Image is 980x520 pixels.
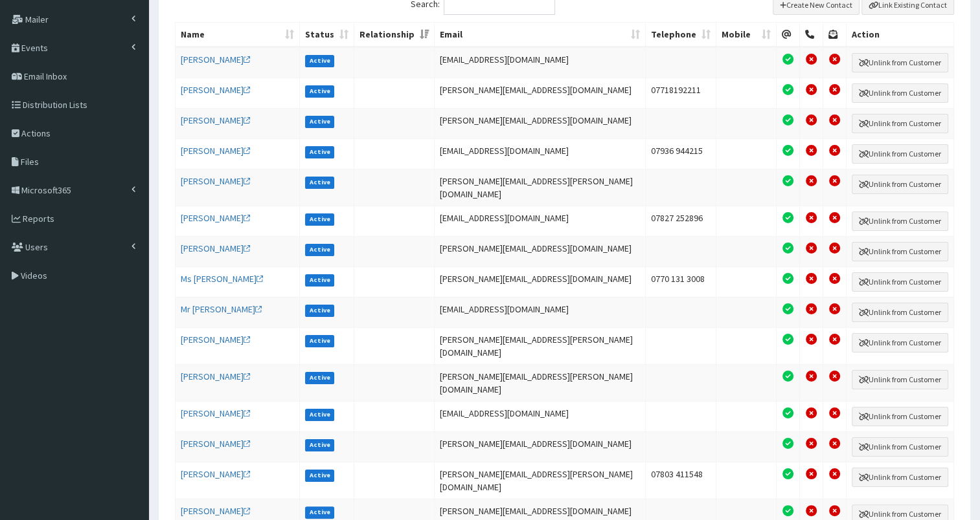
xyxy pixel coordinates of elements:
[852,144,948,164] button: Unlink from Customer
[646,78,716,108] td: 07718192211
[852,53,948,72] button: Unlink from Customer
[435,47,646,78] td: [EMAIL_ADDRESS][DOMAIN_NAME]
[852,303,948,322] button: Unlink from Customer
[181,243,251,254] a: [PERSON_NAME]
[181,505,251,517] a: [PERSON_NAME]
[852,83,948,103] button: Unlink from Customer
[435,206,646,236] td: [EMAIL_ADDRESS][DOMAIN_NAME]
[300,23,354,47] th: Status: activate to sort column ascending
[435,297,646,327] td: [EMAIL_ADDRESS][DOMAIN_NAME]
[181,175,251,187] a: [PERSON_NAME]
[23,213,54,224] span: Reports
[852,242,948,261] button: Unlink from Customer
[305,213,334,225] label: Active
[181,145,251,157] a: [PERSON_NAME]
[435,108,646,138] td: [PERSON_NAME][EMAIL_ADDRESS][DOMAIN_NAME]
[646,138,716,169] td: 07936 944215
[435,236,646,266] td: [PERSON_NAME][EMAIL_ADDRESS][DOMAIN_NAME]
[435,78,646,108] td: [PERSON_NAME][EMAIL_ADDRESS][DOMAIN_NAME]
[181,407,251,419] a: [PERSON_NAME]
[354,23,435,47] th: Relationship: activate to sort column ascending
[305,372,334,384] label: Active
[181,303,262,315] a: Mr [PERSON_NAME]
[25,241,48,253] span: Users
[21,127,51,139] span: Actions
[181,84,251,96] a: [PERSON_NAME]
[852,272,948,292] button: Unlink from Customer
[305,409,334,420] label: Active
[181,212,251,224] a: [PERSON_NAME]
[305,55,334,67] label: Active
[852,407,948,426] button: Unlink from Customer
[852,468,948,487] button: Unlink from Customer
[435,23,646,47] th: Email: activate to sort column ascending
[181,334,251,345] a: [PERSON_NAME]
[305,305,334,316] label: Active
[852,333,948,352] button: Unlink from Customer
[25,14,49,25] span: Mailer
[21,184,71,196] span: Microsoft365
[435,364,646,401] td: [PERSON_NAME][EMAIL_ADDRESS][PERSON_NAME][DOMAIN_NAME]
[305,335,334,347] label: Active
[305,274,334,286] label: Active
[21,156,39,168] span: Files
[305,439,334,451] label: Active
[305,146,334,158] label: Active
[852,370,948,389] button: Unlink from Customer
[435,169,646,206] td: [PERSON_NAME][EMAIL_ADDRESS][PERSON_NAME][DOMAIN_NAME]
[646,266,716,297] td: 0770 131 3008
[847,23,954,47] th: Action
[305,177,334,188] label: Active
[800,23,823,47] th: Telephone Permission
[435,431,646,462] td: [PERSON_NAME][EMAIL_ADDRESS][DOMAIN_NAME]
[823,23,847,47] th: Post Permission
[181,438,251,450] a: [PERSON_NAME]
[305,116,334,127] label: Active
[181,371,251,382] a: [PERSON_NAME]
[181,273,264,285] a: Ms [PERSON_NAME]
[852,114,948,133] button: Unlink from Customer
[24,70,67,82] span: Email Inbox
[21,42,48,54] span: Events
[181,468,251,480] a: [PERSON_NAME]
[23,99,87,111] span: Distribution Lists
[435,138,646,169] td: [EMAIL_ADDRESS][DOMAIN_NAME]
[646,206,716,236] td: 07827 252896
[181,54,251,65] a: [PERSON_NAME]
[176,23,300,47] th: Name: activate to sort column ascending
[646,23,716,47] th: Telephone: activate to sort column ascending
[435,266,646,297] td: [PERSON_NAME][EMAIL_ADDRESS][DOMAIN_NAME]
[181,114,251,126] a: [PERSON_NAME]
[305,506,334,518] label: Active
[21,270,47,281] span: Videos
[646,462,716,499] td: 07803 411548
[305,244,334,255] label: Active
[852,211,948,231] button: Unlink from Customer
[777,23,800,47] th: Email Permission
[305,85,334,97] label: Active
[852,437,948,457] button: Unlink from Customer
[435,327,646,364] td: [PERSON_NAME][EMAIL_ADDRESS][PERSON_NAME][DOMAIN_NAME]
[852,175,948,194] button: Unlink from Customer
[435,401,646,431] td: [EMAIL_ADDRESS][DOMAIN_NAME]
[716,23,777,47] th: Mobile: activate to sort column ascending
[305,470,334,481] label: Active
[435,462,646,499] td: [PERSON_NAME][EMAIL_ADDRESS][PERSON_NAME][DOMAIN_NAME]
